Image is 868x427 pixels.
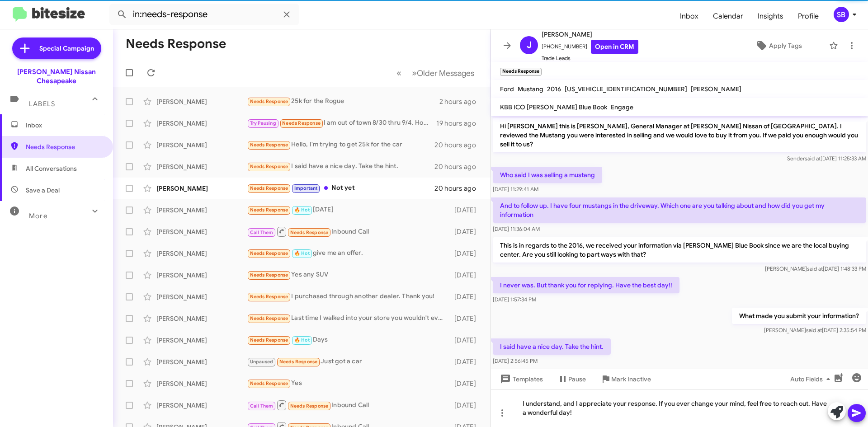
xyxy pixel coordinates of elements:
p: I never was. But thank you for replying. Have the best day!! [493,277,679,293]
div: [PERSON_NAME] [156,292,247,301]
div: [PERSON_NAME] [156,401,247,410]
span: Needs Response [250,164,288,169]
p: This is in regards to the 2016, we received your information via [PERSON_NAME] Blue Book since we... [493,237,866,263]
div: [PERSON_NAME] [156,184,247,193]
span: Needs Response [279,359,318,365]
span: Call Them [250,230,274,235]
span: [DATE] 2:56:45 PM [493,357,538,364]
p: What made you submit your information? [732,308,866,324]
span: [DATE] 11:36:04 AM [493,225,540,232]
span: Trade Leads [542,54,638,63]
div: 20 hours ago [434,141,483,150]
span: Needs Response [250,337,288,343]
div: [DATE] [450,357,483,366]
span: More [29,212,47,220]
span: » [412,67,417,79]
a: Profile [791,3,826,29]
span: 🔥 Hot [294,250,310,256]
div: 2 hours ago [439,97,483,106]
div: [DATE] [450,314,483,323]
span: [PERSON_NAME] [691,85,741,93]
span: All Conversations [26,164,77,173]
span: 🔥 Hot [294,207,310,213]
p: I said have a nice day. Take the hint. [493,338,611,355]
a: Open in CRM [591,40,638,54]
span: Mark Inactive [611,371,651,387]
span: Needs Response [282,120,321,126]
div: Days [247,335,450,345]
div: [PERSON_NAME] [156,227,247,236]
span: Pause [568,371,586,387]
div: [PERSON_NAME] [156,206,247,215]
span: Inbox [26,121,103,130]
div: 19 hours ago [436,119,483,128]
span: [PHONE_NUMBER] [542,40,638,54]
button: Next [406,64,480,82]
button: Mark Inactive [593,371,658,387]
span: Needs Response [250,315,288,321]
nav: Page navigation example [392,64,480,82]
div: I purchased through another dealer. Thank you! [247,291,450,302]
span: Needs Response [26,142,103,151]
div: Inbound Call [247,399,450,411]
span: Needs Response [250,380,288,386]
span: [PERSON_NAME] [542,29,638,40]
span: Engage [611,103,633,111]
span: Ford [500,85,514,93]
div: [PERSON_NAME] [156,314,247,323]
button: Auto Fields [783,371,841,387]
div: [DATE] [450,206,483,215]
div: [PERSON_NAME] [156,119,247,128]
span: Try Pausing [250,120,276,126]
div: Last time I walked into your store you wouldn't even give me a price for a car 😂😂😂 I'm good [247,313,450,324]
div: Yes [247,378,450,389]
button: Pause [550,371,593,387]
span: Unpaused [250,359,274,365]
div: [DATE] [247,205,450,215]
span: Needs Response [250,185,288,191]
span: Save a Deal [26,186,60,195]
span: said at [806,327,822,333]
span: Sender [DATE] 11:25:33 AM [787,155,866,162]
div: [PERSON_NAME] [156,249,247,258]
h1: Needs Response [126,37,226,51]
span: Templates [498,371,543,387]
span: 🔥 Hot [294,337,310,343]
span: Needs Response [250,207,288,213]
div: Yes any SUV [247,270,450,280]
div: [PERSON_NAME] [156,141,247,150]
span: Needs Response [250,99,288,104]
a: Insights [750,3,791,29]
span: Call Them [250,403,274,409]
div: [PERSON_NAME] [156,379,247,388]
a: Calendar [706,3,750,29]
span: J [527,38,532,52]
span: [PERSON_NAME] [DATE] 1:48:33 PM [765,265,866,272]
div: [DATE] [450,249,483,258]
div: [PERSON_NAME] [156,162,247,171]
a: Inbox [673,3,706,29]
div: [DATE] [450,271,483,280]
div: Not yet [247,183,434,193]
div: I understand, and I appreciate your response. If you ever change your mind, feel free to reach ou... [491,389,868,427]
span: said at [805,155,821,162]
span: Needs Response [290,403,329,409]
span: said at [807,265,823,272]
span: Mustang [518,85,543,93]
div: [DATE] [450,401,483,410]
a: Special Campaign [12,38,101,59]
div: Inbound Call [247,226,450,237]
button: Apply Tags [732,38,825,54]
small: Needs Response [500,68,542,76]
div: I am out of town 8/30 thru 9/4. How about [DATE]? [DATE] for info on each and what I can afford i... [247,118,436,128]
div: SB [834,7,849,22]
span: Needs Response [250,142,288,148]
span: [DATE] 11:29:41 AM [493,186,538,192]
span: Apply Tags [769,38,802,54]
span: Needs Response [250,294,288,300]
div: [PERSON_NAME] [156,357,247,366]
button: Previous [391,64,407,82]
div: [PERSON_NAME] [156,271,247,280]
